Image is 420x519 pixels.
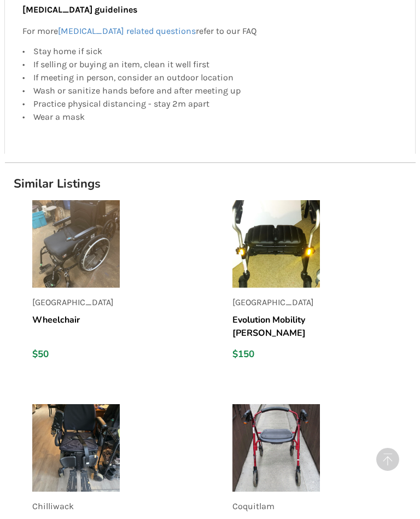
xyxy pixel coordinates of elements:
p: [GEOGRAPHIC_DATA] [32,296,120,309]
p: Coquitlam [232,500,320,513]
div: If selling or buying an item, clean it well first [33,58,392,71]
h1: Similar Listings [5,176,416,191]
div: $150 [232,348,320,360]
div: Stay home if sick [33,46,392,58]
div: Practice physical distancing - stay 2m apart [33,97,392,110]
div: $50 [32,348,120,360]
a: [MEDICAL_DATA] related questions [58,26,196,36]
a: listing[GEOGRAPHIC_DATA]Wheelchair$50 [32,200,215,369]
div: Wash or sanitize hands before and after meeting up [33,84,392,97]
img: listing [232,200,320,288]
b: [MEDICAL_DATA] guidelines [22,4,137,15]
img: listing [32,404,120,492]
p: Chilliwack [32,500,120,513]
h5: Evolution Mobility [PERSON_NAME] Next to New [232,313,320,340]
p: [GEOGRAPHIC_DATA] [232,296,320,309]
p: For more refer to our FAQ [22,25,392,38]
a: listing[GEOGRAPHIC_DATA]Evolution Mobility [PERSON_NAME] Next to New$150 [232,200,416,369]
img: listing [32,200,120,288]
h5: Wheelchair [32,313,120,340]
div: If meeting in person, consider an outdoor location [33,71,392,84]
img: listing [232,404,320,492]
div: Wear a mask [33,110,392,122]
